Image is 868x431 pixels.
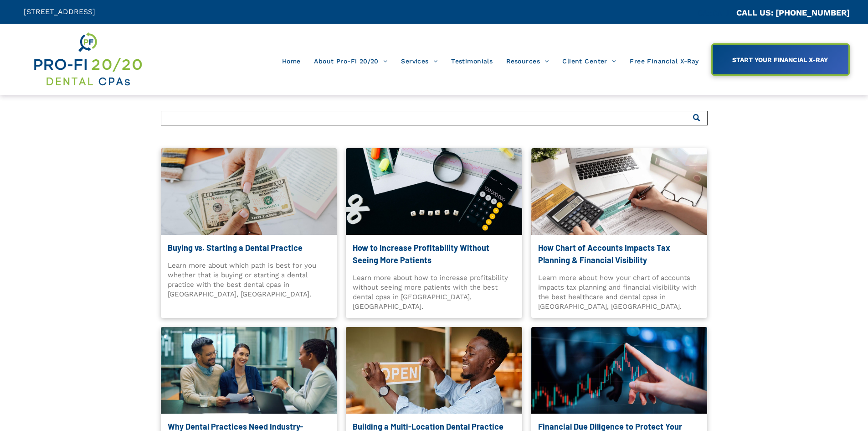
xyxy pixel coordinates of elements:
span: [STREET_ADDRESS] [24,7,95,16]
a: Services [394,52,444,70]
a: A person is pointing at a graph on a screen. [531,327,708,414]
a: A man and woman are sitting at a table talking to a woman. [161,327,337,414]
div: Learn more about which path is best for you whether that is buying or starting a dental practice ... [168,261,330,299]
div: Learn more about how to increase profitability without seeing more patients with the best dental ... [353,273,515,311]
a: Hands exchanging US dollar bills over a white table with crafting supplies. [161,148,337,235]
img: Get Dental CPA Consulting, Bookkeeping, & Bank Loans [32,31,143,88]
a: START YOUR FINANCIAL X-RAY [711,43,850,76]
a: How Chart of Accounts Impacts Tax Planning & Financial Visibility [538,242,701,266]
a: Buying vs. Starting a Dental Practice [168,242,330,254]
a: CALL US: [PHONE_NUMBER] [736,8,850,17]
a: Testimonials [444,52,499,70]
a: Resources [499,52,555,70]
a: A man is holding a sign that says `` open '' on a glass door. [346,327,522,414]
a: Free Financial X-Ray [623,52,705,70]
span: CA::CALLC [698,9,736,17]
a: How to Increase Profitability Without Seeing More Patients [353,242,515,266]
input: Search [161,111,708,125]
a: About Pro-Fi 20/20 [307,52,394,70]
span: START YOUR FINANCIAL X-RAY [729,52,831,68]
a: Client Center [555,52,623,70]
a: Home [275,52,308,70]
div: Learn more about how your chart of accounts impacts tax planning and financial visibility with th... [538,273,701,311]
a: A person is using a calculator and writing on a piece of paper. [531,148,708,235]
